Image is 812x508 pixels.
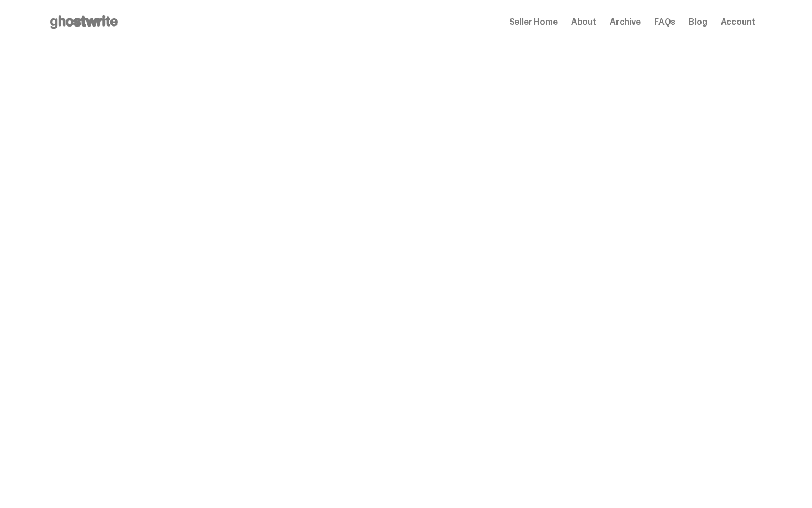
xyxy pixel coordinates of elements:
[721,18,756,27] a: Account
[654,18,676,27] a: FAQs
[571,18,597,27] a: About
[509,18,558,27] a: Seller Home
[689,18,707,27] a: Blog
[610,18,641,27] a: Archive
